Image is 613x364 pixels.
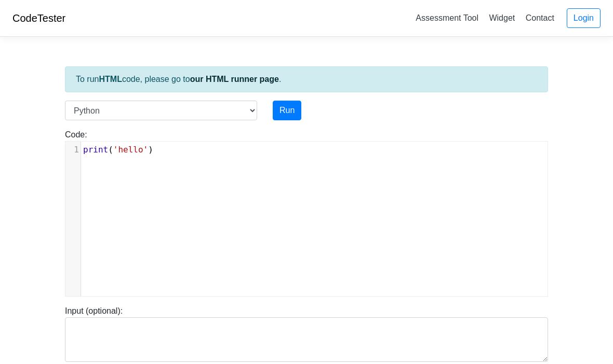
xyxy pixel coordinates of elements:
span: print [83,145,108,155]
div: 1 [65,144,81,156]
a: Contact [522,9,558,26]
a: Assessment Tool [411,9,483,26]
a: our HTML runner page [190,75,279,83]
strong: HTML [99,75,122,83]
a: CodeTester [12,12,65,24]
button: Run [273,101,301,120]
div: To run code, please go to . [65,66,548,92]
span: 'hello' [113,145,148,155]
div: Code: [57,129,556,297]
div: Input (optional): [57,305,556,362]
a: Login [567,8,601,28]
span: ( ) [83,145,153,155]
a: Widget [485,9,519,26]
